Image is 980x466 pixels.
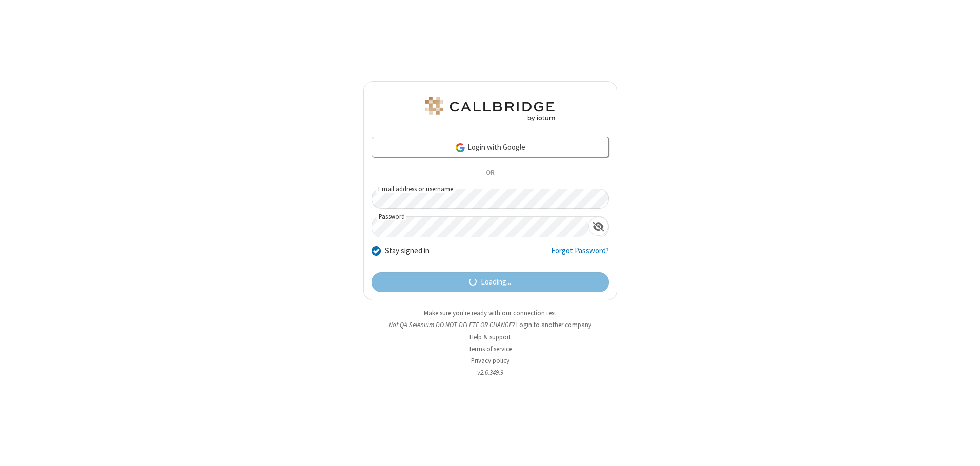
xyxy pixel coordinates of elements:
a: Login with Google [372,137,609,157]
a: Privacy policy [471,356,509,365]
label: Stay signed in [385,245,430,257]
li: Not QA Selenium DO NOT DELETE OR CHANGE? [363,320,617,330]
div: Show password [588,217,608,236]
li: v2.6.349.9 [363,368,617,377]
a: Terms of service [468,345,512,353]
span: Loading... [481,276,511,288]
a: Make sure you're ready with our connection test [424,309,556,317]
img: google-icon.png [455,142,466,153]
button: Loading... [372,272,609,293]
input: Password [372,217,588,237]
img: QA Selenium DO NOT DELETE OR CHANGE [423,97,557,121]
button: Login to another company [516,320,591,330]
input: Email address or username [372,189,609,209]
span: OR [482,166,498,180]
a: Help & support [469,333,511,341]
a: Forgot Password? [551,245,609,265]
